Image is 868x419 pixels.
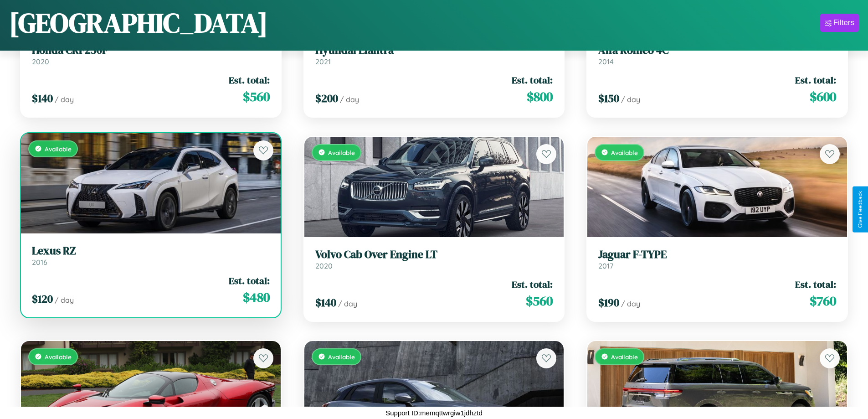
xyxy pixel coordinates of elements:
[243,288,270,306] span: $ 480
[611,353,638,361] span: Available
[810,292,836,310] span: $ 760
[243,88,270,106] span: $ 560
[621,95,640,104] span: / day
[598,91,619,106] span: $ 150
[45,145,72,153] span: Available
[315,44,553,57] h3: Hyundai Elantra
[795,73,836,87] span: Est. total:
[810,88,836,106] span: $ 600
[598,248,836,261] h3: Jaguar F-TYPE
[55,95,74,104] span: / day
[315,248,553,261] h3: Volvo Cab Over Engine LT
[598,57,614,66] span: 2014
[229,274,270,287] span: Est. total:
[820,14,859,32] button: Filters
[340,95,359,104] span: / day
[315,295,336,310] span: $ 140
[315,248,553,270] a: Volvo Cab Over Engine LT2020
[621,299,640,308] span: / day
[598,248,836,270] a: Jaguar F-TYPE2017
[45,353,72,361] span: Available
[512,278,553,291] span: Est. total:
[315,57,331,66] span: 2021
[32,91,53,106] span: $ 140
[315,261,333,270] span: 2020
[338,299,357,308] span: / day
[598,295,619,310] span: $ 190
[328,149,355,156] span: Available
[857,191,863,228] div: Give Feedback
[527,88,553,106] span: $ 800
[795,278,836,291] span: Est. total:
[526,292,553,310] span: $ 560
[315,44,553,66] a: Hyundai Elantra2021
[32,44,270,57] h3: Honda CRF250F
[32,57,49,66] span: 2020
[9,4,268,41] h1: [GEOGRAPHIC_DATA]
[598,44,836,57] h3: Alfa Romeo 4C
[55,295,74,305] span: / day
[229,73,270,87] span: Est. total:
[611,149,638,156] span: Available
[385,407,483,419] p: Support ID: memqttwrgiw1jdhztd
[32,258,47,267] span: 2016
[32,244,270,267] a: Lexus RZ2016
[512,73,553,87] span: Est. total:
[598,44,836,66] a: Alfa Romeo 4C2014
[598,261,613,270] span: 2017
[328,353,355,361] span: Available
[833,18,854,27] div: Filters
[32,44,270,66] a: Honda CRF250F2020
[32,291,53,306] span: $ 120
[315,91,338,106] span: $ 200
[32,244,270,258] h3: Lexus RZ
